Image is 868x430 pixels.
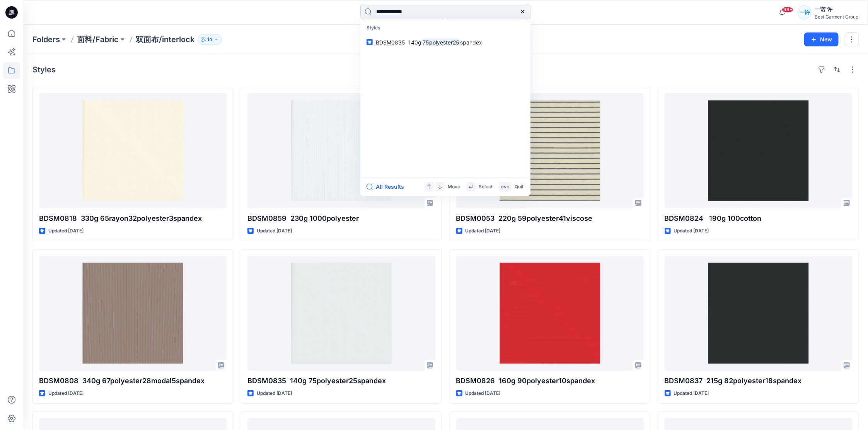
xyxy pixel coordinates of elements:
p: Select [479,183,493,191]
p: Updated [DATE] [257,227,292,235]
p: Quit [515,183,524,191]
p: 14 [207,35,212,44]
a: BDSM0859 230g 1000polyester [247,93,435,208]
p: BDSM0837 215g 82polyester18spandex [665,375,852,386]
span: 99+ [782,7,793,13]
p: Updated [DATE] [674,389,709,398]
button: 14 [198,34,222,45]
p: BDSM0824 190g 100cotton [665,213,852,224]
p: Updated [DATE] [257,389,292,398]
p: BDSM0826 160g 90polyester10spandex [456,375,644,386]
p: BDSM0835 140g 75polyester25spandex [247,375,435,386]
p: BDSM0818 330g 65rayon32polyester3spandex [39,213,227,224]
p: esc [501,183,509,191]
a: 面料/Fabric [77,34,119,45]
a: Folders [32,34,60,45]
a: BDSM0053 220g 59polyester41viscose [456,93,644,208]
p: Styles [362,21,529,35]
a: BDSM0824 190g 100cotton [665,93,852,208]
a: BDSM0826 160g 90polyester10spandex [456,256,644,371]
mark: 75polyester25 [421,38,460,47]
span: BDSM0835 140g [376,39,421,45]
div: Best Garment Group [815,14,858,20]
p: Updated [DATE] [466,389,501,398]
a: BDSM0835 140g 75polyester25spandex [247,256,435,371]
p: BDSM0808 340g 67polyester28modal5spandex [39,375,227,386]
div: 一许 [798,5,812,19]
button: All Results [367,182,409,191]
p: Updated [DATE] [674,227,709,235]
h4: Styles [32,65,56,74]
a: BDSM0837 215g 82polyester18spandex [665,256,852,371]
a: BDSM0835 140g75polyester25spandex [362,35,529,49]
p: Updated [DATE] [48,227,84,235]
div: 一诺 许 [815,5,858,14]
a: BDSM0818 330g 65rayon32polyester3spandex [39,93,227,208]
p: BDSM0859 230g 1000polyester [247,213,435,224]
p: Updated [DATE] [466,227,501,235]
p: BDSM0053 220g 59polyester41viscose [456,213,644,224]
span: spandex [460,39,483,45]
p: Move [448,183,460,191]
a: BDSM0808 340g 67polyester28modal5spandex [39,256,227,371]
p: 双面布/interlock [136,34,194,45]
p: Updated [DATE] [48,389,84,398]
button: New [804,32,839,46]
